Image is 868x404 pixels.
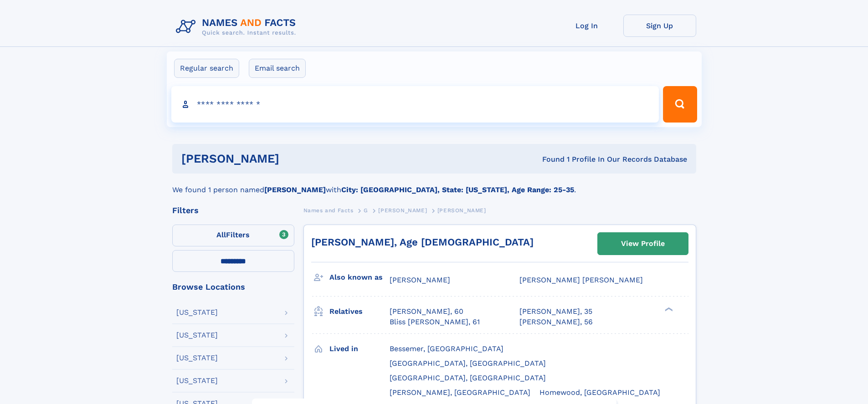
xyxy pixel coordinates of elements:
div: Found 1 Profile In Our Records Database [411,154,687,164]
button: Search Button [663,86,697,123]
span: [PERSON_NAME] [378,207,427,214]
span: [PERSON_NAME] [437,207,486,214]
div: View Profile [621,233,665,254]
a: View Profile [598,233,688,255]
img: Logo Names and Facts [172,15,303,39]
span: [PERSON_NAME] [PERSON_NAME] [519,276,643,284]
label: Regular search [174,59,239,78]
b: [PERSON_NAME] [264,185,326,194]
div: [US_STATE] [176,354,218,362]
a: [PERSON_NAME], 60 [390,307,463,317]
div: We found 1 person named with . [172,174,696,195]
span: [GEOGRAPHIC_DATA], [GEOGRAPHIC_DATA] [390,373,546,382]
a: [PERSON_NAME], 56 [519,317,593,327]
span: [PERSON_NAME] [390,276,450,284]
a: [PERSON_NAME] [378,205,427,216]
h3: Relatives [329,304,390,319]
div: Filters [172,206,294,215]
label: Email search [249,59,306,78]
span: G [364,207,368,214]
a: Log In [550,15,623,37]
label: Filters [172,225,294,246]
a: Names and Facts [303,205,354,216]
div: [US_STATE] [176,309,218,316]
a: [PERSON_NAME], 35 [519,307,592,317]
div: ❯ [663,307,673,312]
a: G [364,205,368,216]
a: Bliss [PERSON_NAME], 61 [390,317,480,327]
span: All [216,230,226,239]
h3: Also known as [329,270,390,285]
div: Browse Locations [172,283,294,291]
span: [GEOGRAPHIC_DATA], [GEOGRAPHIC_DATA] [390,359,546,368]
a: [PERSON_NAME], Age [DEMOGRAPHIC_DATA] [311,236,534,248]
input: search input [171,86,659,123]
span: Homewood, [GEOGRAPHIC_DATA] [539,388,660,397]
span: Bessemer, [GEOGRAPHIC_DATA] [390,344,503,353]
span: [PERSON_NAME], [GEOGRAPHIC_DATA] [390,388,530,397]
div: [US_STATE] [176,332,218,339]
b: City: [GEOGRAPHIC_DATA], State: [US_STATE], Age Range: 25-35 [341,185,574,194]
h3: Lived in [329,341,390,357]
a: Sign Up [623,15,696,37]
h1: [PERSON_NAME] [181,153,411,164]
div: [US_STATE] [176,377,218,384]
